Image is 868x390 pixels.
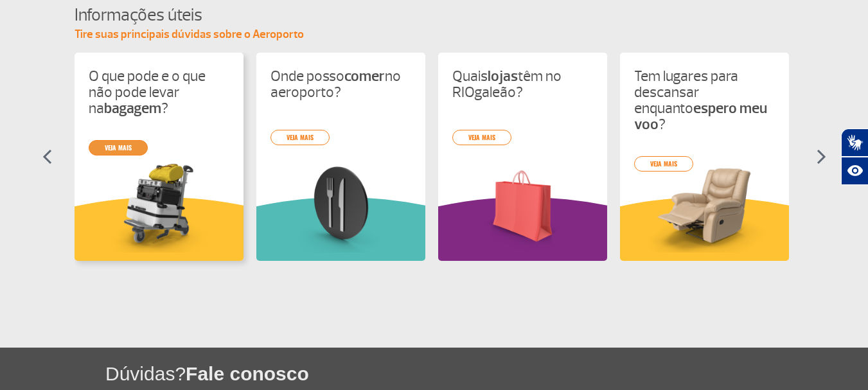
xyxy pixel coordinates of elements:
[620,197,789,261] img: amareloInformacoesUteis.svg
[841,129,868,157] button: Abrir tradutor de língua de sinais.
[270,161,411,253] img: card%20informa%C3%A7%C3%B5es%208.png
[256,197,425,261] img: verdeInformacoesUteis.svg
[89,161,229,253] img: card%20informa%C3%A7%C3%B5es%201.png
[634,68,775,132] p: Tem lugares para descansar enquanto ?
[89,140,148,155] a: veja mais
[270,68,411,100] p: Onde posso no aeroporto?
[75,3,794,27] h4: Informações úteis
[105,360,868,387] h1: Dúvidas?
[452,161,593,253] img: card%20informa%C3%A7%C3%B5es%206.png
[104,99,161,118] strong: bagagem
[817,149,826,164] img: seta-direita
[344,67,385,85] strong: comer
[634,99,767,134] strong: espero meu voo
[270,130,330,145] a: veja mais
[42,149,52,164] img: seta-esquerda
[452,68,593,100] p: Quais têm no RIOgaleão?
[89,68,229,116] p: O que pode e o que não pode levar na ?
[634,161,775,253] img: card%20informa%C3%A7%C3%B5es%204.png
[841,157,868,185] button: Abrir recursos assistivos.
[452,130,511,145] a: veja mais
[634,156,693,172] a: veja mais
[488,67,518,85] strong: lojas
[438,197,607,261] img: roxoInformacoesUteis.svg
[841,129,868,185] div: Plugin de acessibilidade da Hand Talk.
[75,197,244,261] img: amareloInformacoesUteis.svg
[186,363,309,384] span: Fale conosco
[75,27,794,42] p: Tire suas principais dúvidas sobre o Aeroporto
